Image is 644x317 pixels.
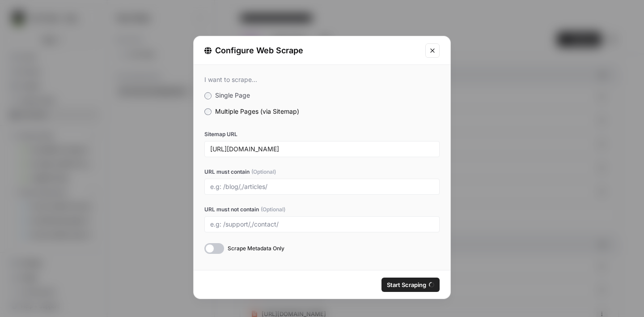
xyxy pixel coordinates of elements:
span: Scrape Metadata Only [228,244,284,253]
input: Multiple Pages (via Sitemap) [204,108,212,115]
span: (Optional) [261,206,285,214]
span: Single Page [215,91,250,99]
span: Start Scraping [387,280,426,289]
input: e.g: /blog/,/articles/ [210,183,434,191]
span: Multiple Pages (via Sitemap) [215,107,299,115]
button: Close modal [425,43,440,58]
label: Sitemap URL [204,130,440,138]
div: I want to scrape... [204,76,440,84]
div: Configure Web Scrape [204,44,420,57]
label: URL must not contain [204,206,440,214]
span: (Optional) [251,168,276,176]
input: e.g: /support/,/contact/ [210,220,434,228]
button: Start Scraping [381,278,440,292]
input: e.g: https://www.example.com/sitemap.xml [210,145,434,153]
input: Single Page [204,92,212,99]
label: URL must contain [204,168,440,176]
